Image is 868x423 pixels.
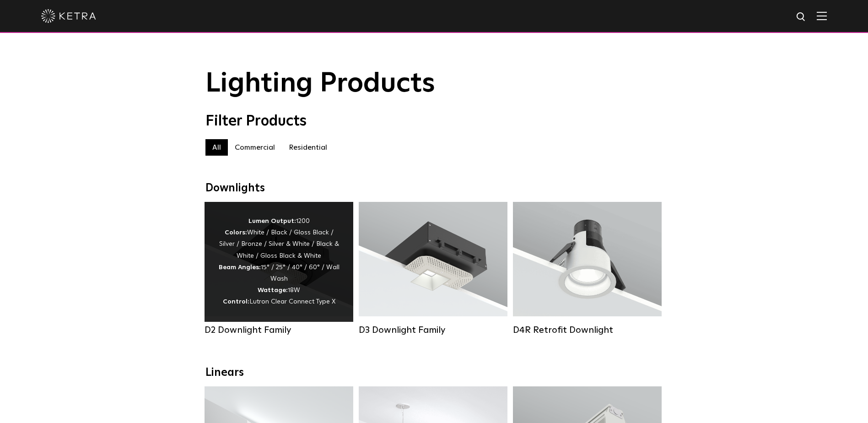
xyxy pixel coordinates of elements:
[359,325,507,336] div: D3 Downlight Family
[41,9,96,23] img: ketra-logo-2019-white
[219,264,261,271] strong: Beam Angles:
[359,202,507,336] a: D3 Downlight Family Lumen Output:700 / 900 / 1100Colors:White / Black / Silver / Bronze / Paintab...
[205,366,663,380] div: Linears
[228,139,282,156] label: Commercial
[205,139,228,156] label: All
[205,182,663,195] div: Downlights
[513,325,662,336] div: D4R Retrofit Downlight
[223,298,249,305] strong: Control:
[796,11,807,23] img: search icon
[205,202,353,336] a: D2 Downlight Family Lumen Output:1200Colors:White / Black / Gloss Black / Silver / Bronze / Silve...
[248,218,296,224] strong: Lumen Output:
[513,202,662,336] a: D4R Retrofit Downlight Lumen Output:800Colors:White / BlackBeam Angles:15° / 25° / 40° / 60°Watta...
[258,287,288,293] strong: Wattage:
[282,139,334,156] label: Residential
[205,113,663,130] div: Filter Products
[817,11,827,20] img: Hamburger%20Nav.svg
[205,70,435,98] span: Lighting Products
[205,325,353,336] div: D2 Downlight Family
[218,216,340,308] div: 1200 White / Black / Gloss Black / Silver / Bronze / Silver & White / Black & White / Gloss Black...
[225,229,247,236] strong: Colors:
[249,298,335,305] span: Lutron Clear Connect Type X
